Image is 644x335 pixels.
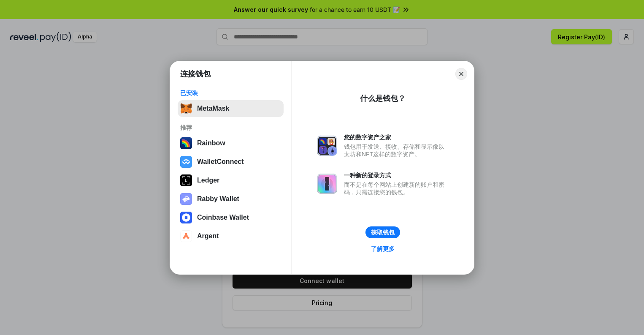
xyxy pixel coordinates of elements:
div: 获取钱包 [371,229,395,236]
img: svg+xml,%3Csvg%20fill%3D%22none%22%20height%3D%2233%22%20viewBox%3D%220%200%2035%2033%22%20width%... [180,103,192,114]
div: 一种新的登录方式 [344,172,449,179]
button: WalletConnect [178,153,284,170]
button: Coinbase Wallet [178,209,284,226]
div: Coinbase Wallet [197,214,249,221]
div: 而不是在每个网站上创建新的账户和密码，只需连接您的钱包。 [344,181,449,196]
button: Close [455,68,467,80]
div: Rabby Wallet [197,195,239,203]
button: Ledger [178,172,284,189]
a: 了解更多 [366,243,400,254]
img: svg+xml,%3Csvg%20xmlns%3D%22http%3A%2F%2Fwww.w3.org%2F2000%2Fsvg%22%20fill%3D%22none%22%20viewBox... [180,193,192,205]
img: svg+xml,%3Csvg%20xmlns%3D%22http%3A%2F%2Fwww.w3.org%2F2000%2Fsvg%22%20width%3D%2228%22%20height%3... [180,174,192,186]
div: Ledger [197,177,219,184]
h1: 连接钱包 [180,69,211,79]
img: svg+xml,%3Csvg%20width%3D%2228%22%20height%3D%2228%22%20viewBox%3D%220%200%2028%2028%22%20fill%3D... [180,212,192,223]
button: Rabby Wallet [178,191,284,207]
div: 什么是钱包？ [360,93,406,103]
div: 了解更多 [371,245,395,253]
img: svg+xml,%3Csvg%20width%3D%2228%22%20height%3D%2228%22%20viewBox%3D%220%200%2028%2028%22%20fill%3D... [180,156,192,168]
div: MetaMask [197,105,229,112]
button: 获取钱包 [365,226,400,238]
button: Argent [178,228,284,245]
div: Argent [197,232,219,240]
img: svg+xml,%3Csvg%20width%3D%22120%22%20height%3D%22120%22%20viewBox%3D%220%200%20120%20120%22%20fil... [180,137,192,149]
img: svg+xml,%3Csvg%20width%3D%2228%22%20height%3D%2228%22%20viewBox%3D%220%200%2028%2028%22%20fill%3D... [180,230,192,242]
div: Rainbow [197,139,225,147]
div: WalletConnect [197,158,244,166]
div: 推荐 [180,124,281,131]
button: Rainbow [178,135,284,152]
div: 已安装 [180,89,281,97]
img: svg+xml,%3Csvg%20xmlns%3D%22http%3A%2F%2Fwww.w3.org%2F2000%2Fsvg%22%20fill%3D%22none%22%20viewBox... [317,136,337,156]
div: 钱包用于发送、接收、存储和显示像以太坊和NFT这样的数字资产。 [344,143,449,158]
div: 您的数字资产之家 [344,133,449,141]
button: MetaMask [178,100,284,117]
img: svg+xml,%3Csvg%20xmlns%3D%22http%3A%2F%2Fwww.w3.org%2F2000%2Fsvg%22%20fill%3D%22none%22%20viewBox... [317,174,337,194]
